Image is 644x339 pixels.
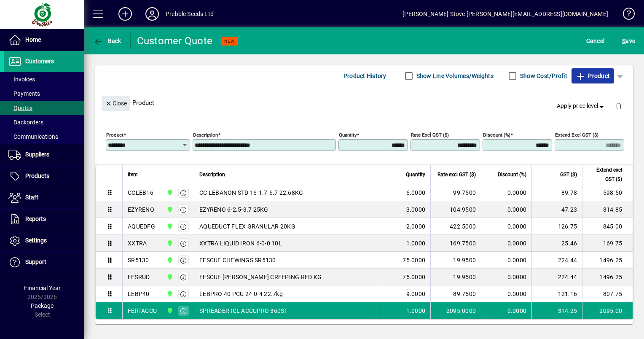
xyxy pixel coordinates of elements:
app-page-header-button: Delete [609,102,629,110]
span: FESCUE CHEWINGS SR5130 [199,256,276,264]
div: FERTACCU [128,307,157,315]
span: Product [576,69,610,83]
span: Backorders [8,119,43,126]
button: Product History [340,68,390,83]
span: Settings [25,237,47,244]
span: Apply price level [557,102,606,110]
div: 89.7500 [436,290,476,298]
td: 314.25 [531,302,582,319]
div: SR5130 [128,256,149,264]
span: Quantity [406,170,425,179]
span: 3.0000 [406,205,426,214]
td: 0.0000 [481,269,531,285]
a: Settings [4,230,84,251]
button: Product [572,68,614,83]
span: Communications [8,133,58,140]
span: Suppliers [25,151,49,158]
span: FESCUE [PERSON_NAME] CREEPING RED KG [199,273,322,281]
a: Products [4,166,84,187]
a: Knowledge Base [617,2,633,29]
td: 807.75 [582,285,633,302]
span: Invoices [8,76,35,83]
button: Back [91,33,123,48]
app-page-header-button: Back [84,33,131,48]
div: Customer Quote [137,34,213,48]
mat-label: Description [193,132,218,138]
div: CCLEB16 [128,188,153,197]
label: Show Cost/Profit [518,72,567,80]
span: Discount (%) [498,170,526,179]
span: Cancel [586,34,605,48]
div: [PERSON_NAME] Stove [PERSON_NAME][EMAIL_ADDRESS][DOMAIN_NAME] [402,7,608,21]
span: GST ($) [560,170,577,179]
td: 1496.25 [582,252,633,269]
td: 598.50 [582,184,633,201]
button: Cancel [584,33,607,48]
a: Staff [4,187,84,208]
td: 224.44 [531,252,582,269]
span: EZYRENO 6-2.5-3.7 25KG [199,205,268,214]
span: Extend excl GST ($) [588,165,622,184]
span: NEW [224,38,235,44]
mat-label: Quantity [339,132,357,138]
span: CHRISTCHURCH [164,205,174,214]
span: CHRISTCHURCH [164,239,174,248]
a: Payments [4,86,84,101]
span: 1.0000 [406,239,426,248]
button: Apply price level [553,99,609,114]
td: 0.0000 [481,218,531,235]
button: Add [112,6,139,22]
td: 1496.25 [582,269,633,285]
span: Products [25,172,49,179]
a: Backorders [4,115,84,129]
div: 169.7500 [436,239,476,248]
mat-label: Rate excl GST ($) [411,132,449,138]
span: Home [25,36,41,43]
span: Back [93,38,121,44]
mat-label: Product [106,132,123,138]
div: Prebble Seeds Ltd [166,7,214,21]
a: Reports [4,209,84,230]
span: Item [128,170,138,179]
span: AQUEDUCT FLEX GRANULAR 20KG [199,222,295,231]
div: AQUEDFG [128,222,155,231]
td: 89.78 [531,184,582,201]
a: Support [4,252,84,273]
div: XXTRA [128,239,147,248]
span: Product History [343,69,386,83]
td: 0.0000 [481,285,531,302]
span: CC LEBANON STD 16-1.7-6.7 22.68KG [199,188,303,197]
div: 19.9500 [436,256,476,264]
td: 224.44 [531,269,582,285]
span: 1.0000 [406,307,426,315]
div: FESRUD [128,273,150,281]
span: Close [105,97,127,110]
span: CHRISTCHURCH [164,222,174,231]
div: 104.9500 [436,205,476,214]
a: Quotes [4,101,84,115]
span: XXTRA LIQUID IRON 6-0-0 10L [199,239,282,248]
span: Staff [25,194,38,201]
span: CHRISTCHURCH [164,272,174,282]
td: 126.75 [531,218,582,235]
td: 25.46 [531,235,582,252]
a: Communications [4,129,84,144]
span: Description [199,170,225,179]
span: LEBPRO 40 PCU 24-0-4 22.7kg [199,290,283,298]
div: EZYRENO [128,205,154,214]
span: CHRISTCHURCH [164,306,174,315]
span: Financial Year [24,285,61,291]
button: Delete [609,96,629,116]
span: 2.0000 [406,222,426,231]
td: 0.0000 [481,252,531,269]
button: Profile [139,6,166,22]
a: Suppliers [4,144,84,165]
div: 422.5000 [436,222,476,231]
span: CHRISTCHURCH [164,289,174,299]
td: 2095.00 [582,302,633,319]
button: Save [620,33,637,48]
span: Quotes [8,105,32,111]
span: 75.0000 [402,273,425,281]
span: SPREADER ICL ACCUPRO 360ST [199,307,288,315]
app-page-header-button: Close [99,99,132,107]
